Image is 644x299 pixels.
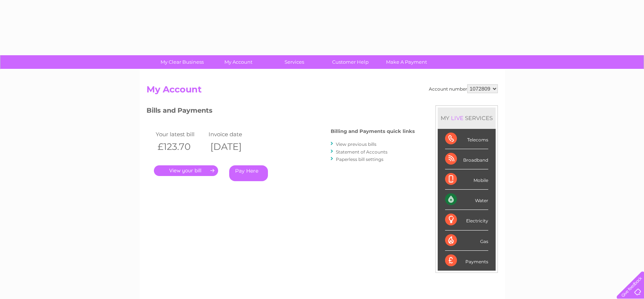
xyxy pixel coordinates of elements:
div: Payments [445,251,488,271]
a: My Account [208,55,269,69]
h2: My Account [147,84,498,98]
div: Electricity [445,210,488,230]
div: Account number [429,84,498,93]
div: Mobile [445,169,488,190]
th: £123.70 [154,139,207,154]
a: . [154,165,218,176]
a: My Clear Business [152,55,213,69]
a: View previous bills [336,141,376,147]
div: LIVE [450,115,465,122]
h3: Bills and Payments [147,105,415,118]
td: Invoice date [207,129,260,139]
td: Your latest bill [154,129,207,139]
div: Telecoms [445,129,488,149]
a: Services [264,55,325,69]
div: Gas [445,231,488,251]
div: Broadband [445,149,488,169]
h4: Billing and Payments quick links [331,129,415,134]
a: Customer Help [320,55,381,69]
div: MY SERVICES [438,108,496,129]
a: Paperless bill settings [336,156,383,162]
th: [DATE] [207,139,260,154]
a: Statement of Accounts [336,149,388,155]
a: Pay Here [229,165,268,181]
div: Water [445,190,488,210]
a: Make A Payment [376,55,437,69]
